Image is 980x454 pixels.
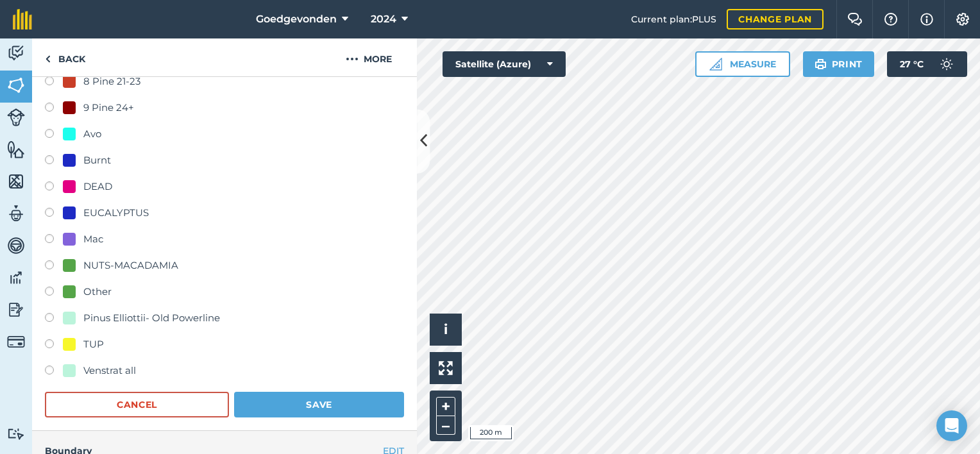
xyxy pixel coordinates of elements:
[7,44,25,63] img: svg+xml;base64,PD94bWwgdmVyc2lvbj0iMS4wIiBlbmNvZGluZz0idXRmLTgiPz4KPCEtLSBHZW5lcmF0b3I6IEFkb2JlIE...
[83,126,101,142] div: Avo
[7,300,25,319] img: svg+xml;base64,PD94bWwgdmVyc2lvbj0iMS4wIiBlbmNvZGluZz0idXRmLTgiPz4KPCEtLSBHZW5lcmF0b3I6IEFkb2JlIE...
[7,236,25,255] img: svg+xml;base64,PD94bWwgdmVyc2lvbj0iMS4wIiBlbmNvZGluZz0idXRmLTgiPz4KPCEtLSBHZW5lcmF0b3I6IEFkb2JlIE...
[7,333,25,351] img: svg+xml;base64,PD94bWwgdmVyc2lvbj0iMS4wIiBlbmNvZGluZz0idXRmLTgiPz4KPCEtLSBHZW5lcmF0b3I6IEFkb2JlIE...
[7,428,25,440] img: svg+xml;base64,PD94bWwgdmVyc2lvbj0iMS4wIiBlbmNvZGluZz0idXRmLTgiPz4KPCEtLSBHZW5lcmF0b3I6IEFkb2JlIE...
[7,204,25,223] img: svg+xml;base64,PD94bWwgdmVyc2lvbj0iMS4wIiBlbmNvZGluZz0idXRmLTgiPz4KPCEtLSBHZW5lcmF0b3I6IEFkb2JlIE...
[7,140,25,159] img: svg+xml;base64,PHN2ZyB4bWxucz0iaHR0cDovL3d3dy53My5vcmcvMjAwMC9zdmciIHdpZHRoPSI1NiIgaGVpZ2h0PSI2MC...
[83,231,103,247] div: Mac
[256,12,337,27] span: Goedgevonden
[444,321,448,337] span: i
[7,76,25,95] img: svg+xml;base64,PHN2ZyB4bWxucz0iaHR0cDovL3d3dy53My5vcmcvMjAwMC9zdmciIHdpZHRoPSI1NiIgaGVpZ2h0PSI2MC...
[803,51,875,77] button: Print
[436,397,455,416] button: +
[883,13,899,26] img: A question mark icon
[887,51,967,77] button: 27 °C
[695,51,790,77] button: Measure
[439,361,453,375] img: Four arrows, one pointing top left, one top right, one bottom right and the last bottom left
[920,12,933,27] img: svg+xml;base64,PHN2ZyB4bWxucz0iaHR0cDovL3d3dy53My5vcmcvMjAwMC9zdmciIHdpZHRoPSIxNyIgaGVpZ2h0PSIxNy...
[443,51,566,77] button: Satellite (Azure)
[631,12,716,26] span: Current plan : PLUS
[83,100,134,115] div: 9 Pine 24+
[936,410,967,441] div: Open Intercom Messenger
[83,284,112,299] div: Other
[436,416,455,435] button: –
[955,13,970,26] img: A cog icon
[7,268,25,287] img: svg+xml;base64,PD94bWwgdmVyc2lvbj0iMS4wIiBlbmNvZGluZz0idXRmLTgiPz4KPCEtLSBHZW5lcmF0b3I6IEFkb2JlIE...
[371,12,396,27] span: 2024
[847,13,863,26] img: Two speech bubbles overlapping with the left bubble in the forefront
[83,310,220,326] div: Pinus Elliottii- Old Powerline
[83,363,136,378] div: Venstrat all
[13,9,32,29] img: fieldmargin Logo
[815,56,827,72] img: svg+xml;base64,PHN2ZyB4bWxucz0iaHR0cDovL3d3dy53My5vcmcvMjAwMC9zdmciIHdpZHRoPSIxOSIgaGVpZ2h0PSIyNC...
[83,337,104,352] div: TUP
[900,51,924,77] span: 27 ° C
[83,179,112,194] div: DEAD
[234,392,404,417] button: Save
[45,51,51,67] img: svg+xml;base64,PHN2ZyB4bWxucz0iaHR0cDovL3d3dy53My5vcmcvMjAwMC9zdmciIHdpZHRoPSI5IiBoZWlnaHQ9IjI0Ii...
[934,51,959,77] img: svg+xml;base64,PD94bWwgdmVyc2lvbj0iMS4wIiBlbmNvZGluZz0idXRmLTgiPz4KPCEtLSBHZW5lcmF0b3I6IEFkb2JlIE...
[83,205,149,221] div: EUCALYPTUS
[321,38,417,76] button: More
[346,51,359,67] img: svg+xml;base64,PHN2ZyB4bWxucz0iaHR0cDovL3d3dy53My5vcmcvMjAwMC9zdmciIHdpZHRoPSIyMCIgaGVpZ2h0PSIyNC...
[727,9,824,29] a: Change plan
[83,153,111,168] div: Burnt
[7,108,25,126] img: svg+xml;base64,PD94bWwgdmVyc2lvbj0iMS4wIiBlbmNvZGluZz0idXRmLTgiPz4KPCEtLSBHZW5lcmF0b3I6IEFkb2JlIE...
[32,38,98,76] a: Back
[83,258,178,273] div: NUTS-MACADAMIA
[45,392,229,417] button: Cancel
[709,58,722,71] img: Ruler icon
[430,314,462,346] button: i
[7,172,25,191] img: svg+xml;base64,PHN2ZyB4bWxucz0iaHR0cDovL3d3dy53My5vcmcvMjAwMC9zdmciIHdpZHRoPSI1NiIgaGVpZ2h0PSI2MC...
[83,74,140,89] div: 8 Pine 21-23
